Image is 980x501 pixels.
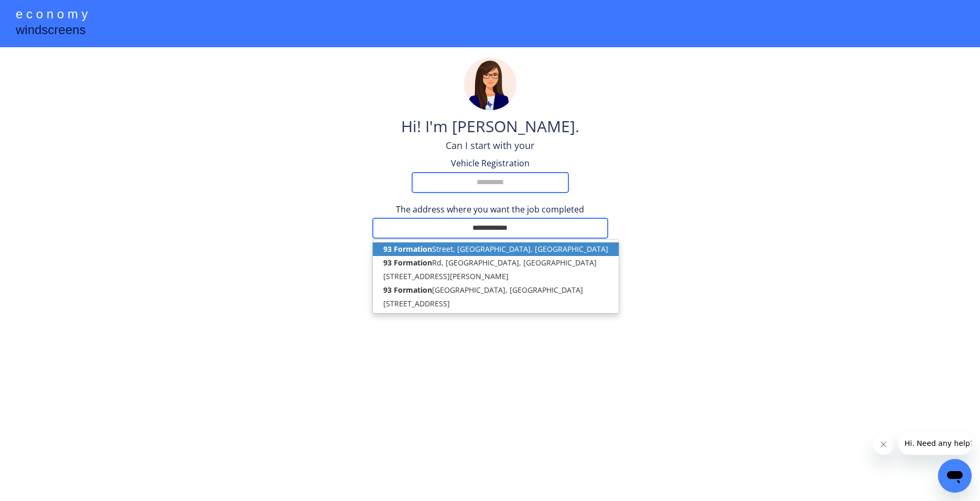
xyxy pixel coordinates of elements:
span: Hi. Need any help? [6,7,76,16]
div: Hi! I'm [PERSON_NAME]. [401,115,579,139]
div: The address where you want the job completed [372,204,608,215]
strong: 93 Formation [383,258,432,268]
iframe: Button to launch messaging window [938,459,972,493]
img: madeline.png [464,58,516,110]
p: Street, [GEOGRAPHIC_DATA], [GEOGRAPHIC_DATA] [373,242,619,256]
strong: 93 Formation [383,285,432,295]
div: Can I start with your [446,139,534,152]
div: windscreens [16,21,85,41]
strong: 93 Formation [383,244,432,254]
div: e c o n o m y [16,5,88,25]
p: Rd, [GEOGRAPHIC_DATA], [GEOGRAPHIC_DATA] [373,256,619,270]
div: Vehicle Registration [438,157,543,169]
p: [STREET_ADDRESS][PERSON_NAME] [373,270,619,283]
p: [GEOGRAPHIC_DATA], [GEOGRAPHIC_DATA] [373,283,619,297]
p: [STREET_ADDRESS] [373,297,619,311]
iframe: Close message [873,434,894,455]
iframe: Message from company [898,432,972,455]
